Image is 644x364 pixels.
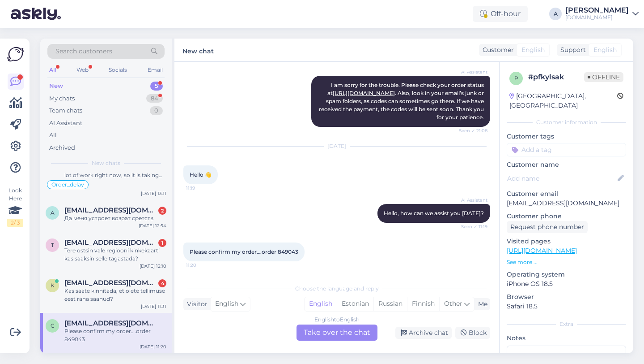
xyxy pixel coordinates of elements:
div: Visitor [183,299,208,309]
div: Estonian [337,297,373,311]
span: t [51,242,54,248]
p: Visited pages [507,237,626,246]
div: Tere ostsin vale regiooni kinkekaarti kas saaksin selle tagastada? [64,247,166,263]
div: All [47,64,58,76]
span: torisejadoris@gmail.com [64,238,157,247]
div: 5 [150,82,163,91]
div: Block [455,327,490,339]
div: [DATE] 13:11 [141,190,166,197]
div: AI Assistant [49,119,82,128]
span: Offline [584,72,623,82]
a: [URL][DOMAIN_NAME] [507,247,577,255]
p: Safari 18.5 [507,302,626,311]
a: [PERSON_NAME][DOMAIN_NAME] [565,7,639,21]
p: Customer email [507,189,626,199]
div: Socials [107,64,129,76]
div: [DATE] [183,142,490,150]
span: AI Assistant [454,69,487,75]
span: I am sorry for the trouble. Please check your order status at . Also, look in your email’s junk o... [319,82,485,121]
div: Me [475,299,487,309]
div: 0 [150,106,163,115]
p: See more ... [507,258,626,266]
span: kanpauar@gmail.com [64,279,157,287]
span: English [521,45,545,55]
div: # pfkylsak [528,72,584,82]
div: Russian [373,297,407,311]
span: k [51,282,55,289]
div: 84 [146,94,163,103]
div: English [305,297,337,311]
span: carminemainierimediamanagement@gmail.com [64,319,157,327]
div: Please confirm my order….order 849043 [64,327,166,343]
span: 11:20 [186,262,220,269]
div: Support [557,45,586,55]
div: Request phone number [507,221,588,233]
img: Askly Logo [7,46,24,63]
span: alekseimironenkov6@gmail.com [64,206,157,214]
span: Please confirm my order….order 849043 [190,248,298,255]
span: a [51,209,55,216]
div: 1 [158,239,166,247]
span: Seen ✓ 11:19 [454,223,487,230]
input: Add a tag [507,143,626,156]
div: Choose the language and reply [183,285,490,293]
p: iPhone OS 18.5 [507,279,626,289]
span: Hello 👋 [190,171,212,178]
div: Customer information [507,118,626,126]
div: [DATE] 12:54 [139,222,166,229]
div: [PERSON_NAME] [565,7,629,14]
p: Customer tags [507,132,626,141]
div: Customer [479,45,514,55]
p: Operating system [507,270,626,279]
div: Finnish [407,297,439,311]
p: Customer phone [507,212,626,221]
div: All [49,131,57,140]
p: [EMAIL_ADDRESS][DOMAIN_NAME] [507,199,626,208]
div: [GEOGRAPHIC_DATA], [GEOGRAPHIC_DATA] [509,91,617,110]
div: 2 [158,207,166,215]
div: Extra [507,320,626,328]
span: c [51,322,55,329]
div: Take over the chat [297,325,377,341]
input: Add name [507,173,616,183]
span: Hello, how can we assist you [DATE]? [384,210,484,217]
span: English [215,299,238,309]
p: Customer name [507,160,626,169]
p: Browser [507,292,626,302]
div: 4 [158,279,166,287]
span: Other [444,299,462,308]
span: New chats [92,159,120,167]
p: Notes [507,334,626,343]
div: Team chats [49,106,82,115]
div: [DATE] 11:31 [141,303,166,310]
a: [URL][DOMAIN_NAME] [333,90,395,96]
span: p [514,75,518,82]
div: Web [75,64,90,76]
div: [DATE] 11:20 [140,343,166,350]
label: New chat [182,44,214,56]
div: Да меня устроет возрат сретств [64,214,166,222]
div: 2 / 3 [7,219,23,227]
div: Off-hour [473,6,528,22]
div: Look Here [7,186,23,227]
span: 11:19 [186,185,220,191]
div: [DOMAIN_NAME] [565,14,629,21]
span: AI Assistant [454,197,487,204]
div: Email [146,64,165,76]
span: English [593,45,617,55]
div: English to English [314,316,360,324]
span: Seen ✓ 21:08 [454,127,487,134]
span: Order_delay [51,182,84,187]
div: A [549,8,562,20]
div: Archive chat [395,327,452,339]
div: Archived [49,143,75,152]
span: Search customers [55,47,112,56]
div: My chats [49,94,75,103]
div: [DATE] 12:10 [140,263,166,269]
div: New [49,82,63,91]
div: Kas saate kinnitada, et olete tellimuse eest raha saanud? [64,287,166,303]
